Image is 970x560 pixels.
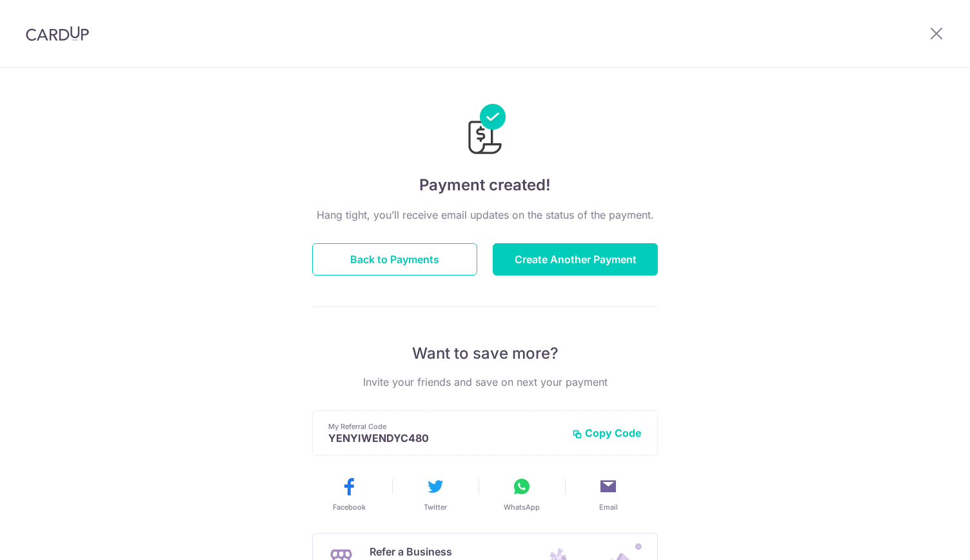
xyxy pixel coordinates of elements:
[333,502,366,512] span: Facebook
[26,26,89,41] img: CardUp
[328,421,562,432] p: My Referral Code
[370,544,511,559] p: Refer a Business
[572,426,642,439] button: Copy Code
[312,374,658,390] p: Invite your friends and save on next your payment
[328,432,562,445] p: YENYIWENDYC480
[311,476,387,512] button: Facebook
[570,476,646,512] button: Email
[312,207,658,223] p: Hang tight, you’ll receive email updates on the status of the payment.
[312,174,658,197] h4: Payment created!
[484,476,560,512] button: WhatsApp
[504,502,540,512] span: WhatsApp
[887,521,957,554] iframe: Opens a widget where you can find more information
[312,243,477,275] button: Back to Payments
[312,343,658,364] p: Want to save more?
[424,502,447,512] span: Twitter
[599,502,618,512] span: Email
[464,104,506,158] img: Payments
[493,243,658,275] button: Create Another Payment
[397,476,473,512] button: Twitter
